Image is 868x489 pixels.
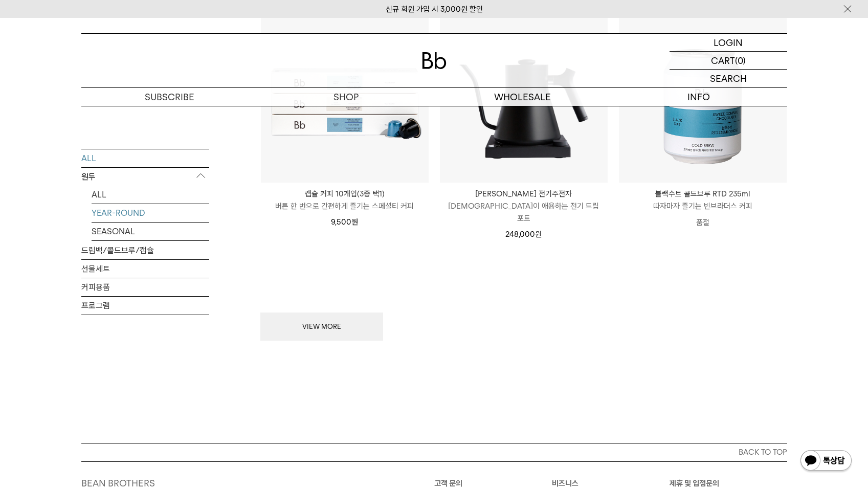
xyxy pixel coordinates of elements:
[619,188,787,212] a: 블랙수트 콜드브루 RTD 235ml 따자마자 즐기는 빈브라더스 커피
[619,188,787,200] p: 블랙수트 콜드브루 RTD 235ml
[261,188,429,212] a: 캡슐 커피 10개입(3종 택1) 버튼 한 번으로 간편하게 즐기는 스페셜티 커피
[92,204,209,221] a: YEAR-ROUND
[258,88,434,106] a: SHOP
[619,212,787,233] p: 품절
[331,217,358,227] span: 9,500
[670,34,787,52] a: LOGIN
[619,200,787,212] p: 따자마자 즐기는 빈브라더스 커피
[81,88,258,106] a: SUBSCRIBE
[81,443,787,461] button: BACK TO TOP
[440,200,608,225] p: [DEMOGRAPHIC_DATA]이 애용하는 전기 드립 포트
[260,313,383,341] button: VIEW MORE
[670,52,787,70] a: CART (0)
[714,34,743,51] p: LOGIN
[735,52,746,69] p: (0)
[81,478,155,488] a: BEAN BROTHERS
[440,188,608,200] p: [PERSON_NAME] 전기주전자
[81,241,209,259] a: 드립백/콜드브루/캡슐
[535,230,542,239] span: 원
[92,222,209,240] a: SEASONAL
[505,230,542,239] span: 248,000
[261,200,429,212] p: 버튼 한 번으로 간편하게 즐기는 스페셜티 커피
[81,149,209,167] a: ALL
[92,185,209,203] a: ALL
[710,70,747,87] p: SEARCH
[81,296,209,314] a: 프로그램
[351,217,358,227] span: 원
[434,88,611,106] p: WHOLESALE
[799,449,853,474] img: 카카오톡 채널 1:1 채팅 버튼
[81,167,209,186] p: 원두
[386,5,483,14] a: 신규 회원 가입 시 3,000원 할인
[711,52,735,69] p: CART
[81,259,209,277] a: 선물세트
[261,188,429,200] p: 캡슐 커피 10개입(3종 택1)
[440,188,608,225] a: [PERSON_NAME] 전기주전자 [DEMOGRAPHIC_DATA]이 애용하는 전기 드립 포트
[422,52,447,69] img: 로고
[81,278,209,296] a: 커피용품
[611,88,787,106] p: INFO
